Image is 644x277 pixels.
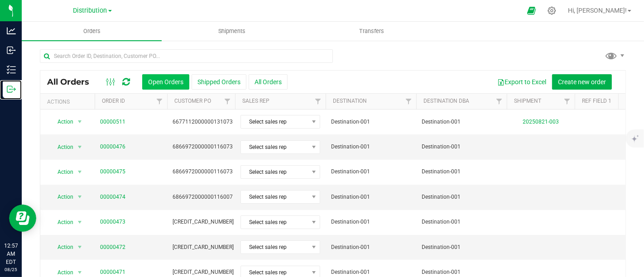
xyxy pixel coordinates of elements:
[162,22,302,41] a: Shipments
[4,266,18,273] p: 08/25
[173,268,234,277] span: [CREDIT_CARD_NUMBER]
[47,77,98,87] span: All Orders
[331,143,411,151] span: Destination-001
[333,98,367,104] a: Destination
[582,98,611,104] a: Ref Field 1
[514,98,541,104] a: Shipment
[241,115,308,128] span: Select sales rep
[241,216,308,229] span: Select sales rep
[401,94,416,109] a: Filter
[241,191,308,203] span: Select sales rep
[74,216,86,229] span: select
[568,7,627,14] span: Hi, [PERSON_NAME]!
[74,191,86,203] span: select
[422,167,501,176] span: Destination-001
[49,115,74,128] span: Action
[242,98,269,104] a: Sales Rep
[73,7,107,14] span: Distribution
[152,94,167,109] a: Filter
[331,268,411,277] span: Destination-001
[49,241,74,253] span: Action
[523,119,559,125] a: 20250821-003
[100,268,125,277] a: 00000471
[49,216,74,229] span: Action
[7,26,16,35] inline-svg: Analytics
[422,243,501,252] span: Destination-001
[22,22,162,41] a: Orders
[422,118,501,126] span: Destination-001
[422,268,501,277] span: Destination-001
[546,6,557,15] div: Manage settings
[331,167,411,176] span: Destination-001
[174,98,211,104] a: Customer PO
[71,27,113,35] span: Orders
[100,218,125,226] a: 00000473
[102,98,125,104] a: Order ID
[74,241,86,253] span: select
[7,85,16,94] inline-svg: Outbound
[302,22,442,41] a: Transfers
[7,65,16,74] inline-svg: Inventory
[40,49,333,63] input: Search Order ID, Destination, Customer PO...
[347,27,396,35] span: Transfers
[249,74,288,90] button: All Orders
[47,99,91,105] div: Actions
[491,74,552,90] button: Export to Excel
[558,78,606,86] span: Create new order
[173,167,233,176] span: 6866972000000116073
[100,193,125,201] a: 00000474
[100,118,125,126] a: 00000511
[422,143,501,151] span: Destination-001
[241,241,308,253] span: Select sales rep
[241,166,308,178] span: Select sales rep
[4,242,18,266] p: 12:57 AM EDT
[74,115,86,128] span: select
[331,218,411,226] span: Destination-001
[49,141,74,153] span: Action
[331,118,411,126] span: Destination-001
[423,98,469,104] a: Destination DBA
[49,166,74,178] span: Action
[173,143,233,151] span: 6866972000000116073
[206,27,258,35] span: Shipments
[422,218,501,226] span: Destination-001
[100,243,125,252] a: 00000472
[173,118,233,126] span: 6677112000000131073
[311,94,326,109] a: Filter
[552,74,612,90] button: Create new order
[100,143,125,151] a: 00000476
[49,191,74,203] span: Action
[173,218,234,226] span: [CREDIT_CARD_NUMBER]
[100,167,125,176] a: 00000475
[422,193,501,201] span: Destination-001
[142,74,189,90] button: Open Orders
[192,74,246,90] button: Shipped Orders
[560,94,575,109] a: Filter
[492,94,507,109] a: Filter
[241,141,308,153] span: Select sales rep
[173,243,234,252] span: [CREDIT_CARD_NUMBER]
[74,141,86,153] span: select
[331,193,411,201] span: Destination-001
[7,46,16,55] inline-svg: Inbound
[173,193,233,201] span: 6866972000000116007
[521,2,542,19] span: Open Ecommerce Menu
[74,166,86,178] span: select
[9,205,36,232] iframe: Resource center
[220,94,235,109] a: Filter
[331,243,411,252] span: Destination-001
